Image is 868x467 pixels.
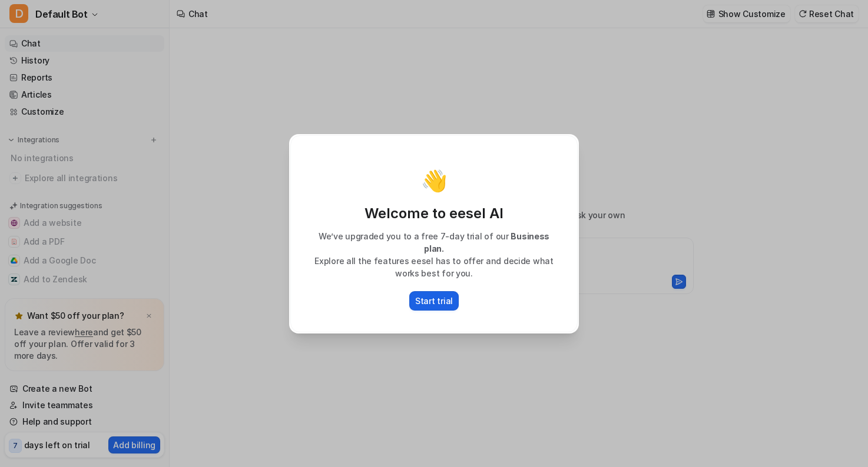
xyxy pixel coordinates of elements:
p: Welcome to eesel AI [303,204,565,223]
p: 👋 [421,169,448,192]
p: Start trial [415,295,453,307]
button: Start trial [409,291,459,311]
p: Explore all the features eesel has to offer and decide what works best for you. [303,255,565,279]
p: We’ve upgraded you to a free 7-day trial of our [303,230,565,255]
